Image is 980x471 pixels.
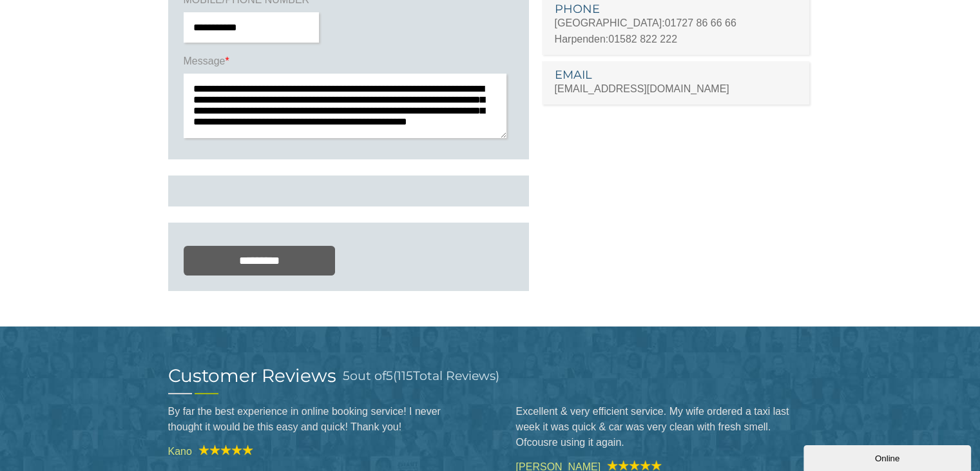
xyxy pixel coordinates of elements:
[168,394,465,445] blockquote: By far the best experience in online booking service! I never thought it would be this easy and q...
[555,3,797,15] h3: PHONE
[555,15,797,31] p: [GEOGRAPHIC_DATA]:
[168,445,465,457] cite: Kano
[192,445,253,455] img: A1 Taxis Review
[343,366,499,385] h3: out of ( Total Reviews)
[665,17,736,28] a: 01727 86 66 66
[608,34,677,45] a: 01582 822 222
[555,31,797,47] p: Harpenden:
[386,368,393,383] span: 5
[184,54,514,74] label: Message
[397,368,413,383] span: 115
[600,460,662,470] img: A1 Taxis Review
[343,368,350,383] span: 5
[803,443,974,471] iframe: chat widget
[516,394,812,460] blockquote: Excellent & very efficient service. My wife ordered a taxi last week it was quick & car was very ...
[555,83,729,94] a: [EMAIL_ADDRESS][DOMAIN_NAME]
[168,366,336,385] h2: Customer Reviews
[555,69,797,81] h3: EMAIL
